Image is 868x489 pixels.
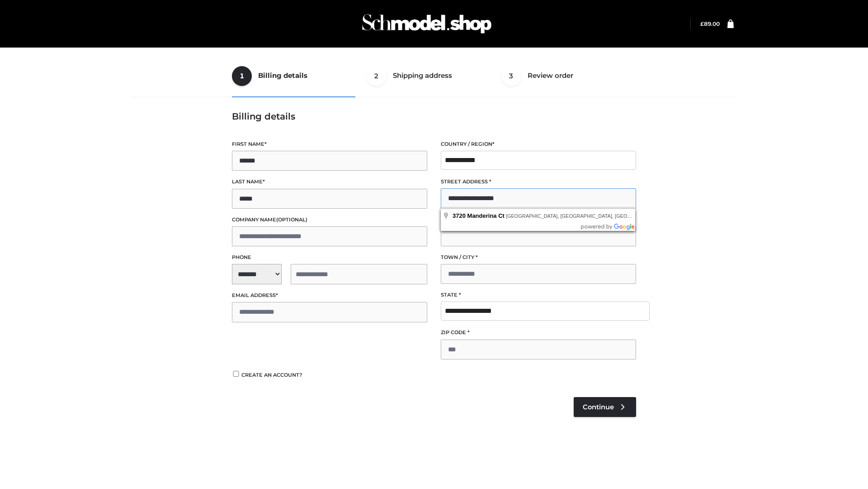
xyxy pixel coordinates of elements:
[441,328,636,337] label: ZIP Code
[441,177,636,186] label: Street address
[441,140,636,149] label: Country / Region
[441,253,636,262] label: Town / City
[700,20,720,27] a: £89.00
[232,216,427,224] label: Company name
[700,20,720,27] bdi: 89.00
[359,6,495,42] img: Schmodel Admin 964
[232,253,427,262] label: Phone
[453,212,466,219] span: 3720
[441,291,636,299] label: State
[276,216,307,223] span: (optional)
[232,291,427,300] label: Email address
[467,212,505,219] span: Manderina Ct
[574,397,636,417] a: Continue
[232,371,240,377] input: Create an account?
[700,20,704,27] span: £
[232,177,427,186] label: Last name
[232,140,427,149] label: First name
[232,111,636,122] h3: Billing details
[506,213,667,219] span: [GEOGRAPHIC_DATA], [GEOGRAPHIC_DATA], [GEOGRAPHIC_DATA]
[583,403,614,411] span: Continue
[241,372,302,378] span: Create an account?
